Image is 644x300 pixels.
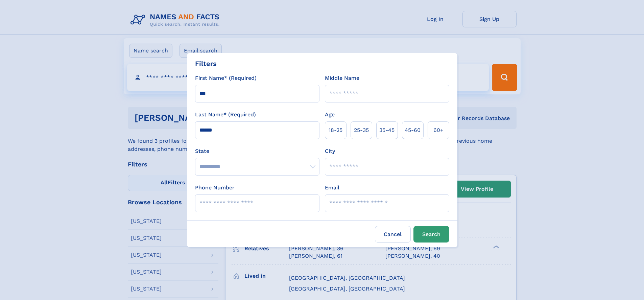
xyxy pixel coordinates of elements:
label: City [325,147,335,155]
label: Phone Number [195,184,235,192]
label: State [195,147,319,155]
label: Last Name* (Required) [195,111,256,119]
span: 60+ [433,126,444,134]
label: Cancel [375,226,411,243]
span: 25‑35 [354,126,369,134]
span: 45‑60 [405,126,421,134]
span: 18‑25 [329,126,342,134]
button: Search [413,226,449,243]
label: Middle Name [325,74,359,82]
span: 35‑45 [379,126,395,134]
label: Age [325,111,335,119]
label: First Name* (Required) [195,74,257,82]
div: Filters [195,59,217,69]
label: Email [325,184,339,192]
